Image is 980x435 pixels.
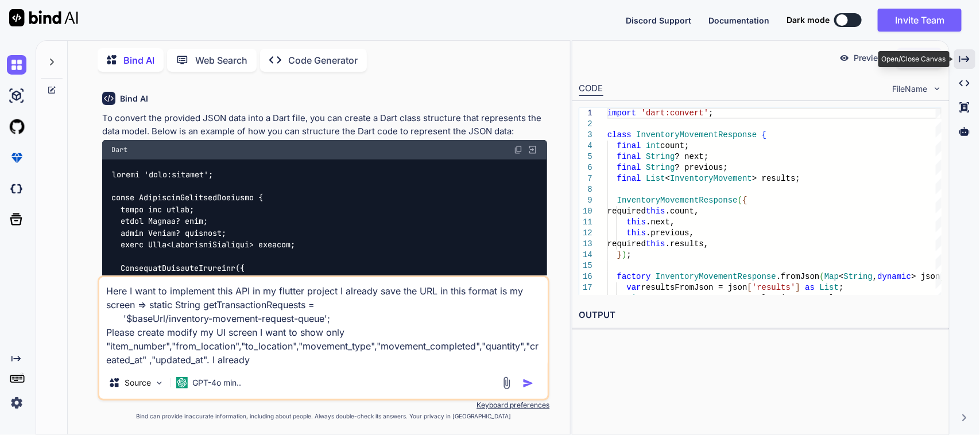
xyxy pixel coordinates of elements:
[873,272,877,281] span: ,
[7,393,26,413] img: settings
[626,250,631,259] span: ;
[123,53,154,67] p: Bind AI
[854,52,885,64] p: Preview
[656,272,776,281] span: InventoryMovementResponse
[878,51,950,67] div: Open/Close Canvas
[99,277,548,367] textarea: Here I want to implement this API in my flutter project I already save the URL in this format is ...
[288,53,358,67] p: Code Generator
[742,196,747,205] span: {
[579,261,592,271] div: 15
[579,152,592,162] div: 5
[579,130,592,141] div: 3
[98,401,550,410] p: Keyboard preferences
[617,196,738,205] span: InventoryMovementResponse
[98,412,550,421] p: Bind can provide inaccurate information, including about people. Always double-check its answers....
[579,271,592,282] div: 16
[528,145,538,155] img: Open in Browser
[572,302,949,329] h2: OUTPUT
[665,207,699,216] span: .count,
[893,83,928,95] span: FileName
[626,294,646,303] span: List
[617,152,641,161] span: final
[646,239,665,248] span: this
[665,174,670,183] span: <
[7,148,26,168] img: premium
[579,82,603,96] div: CODE
[646,207,665,216] span: this
[120,93,148,104] h6: Bind AI
[579,162,592,173] div: 6
[839,283,843,292] span: ;
[607,239,646,248] span: required
[824,272,839,281] span: Map
[626,283,641,292] span: var
[7,55,26,75] img: chat
[102,112,548,138] p: To convert the provided JSON data into a Dart file, you can create a Dart class structure that re...
[111,145,127,154] span: Dart
[708,14,769,26] button: Documentation
[607,207,646,216] span: required
[646,294,650,303] span: <
[7,117,26,137] img: githubLight
[843,272,872,281] span: String
[738,196,742,205] span: (
[878,9,962,32] button: Invite Team
[641,283,747,292] span: resultsFromJson = json
[617,272,651,281] span: factory
[795,283,800,292] span: ]
[752,283,796,292] span: 'results'
[708,15,769,25] span: Documentation
[195,53,247,67] p: Web Search
[622,250,626,259] span: )
[636,130,757,139] span: InventoryMovementResponse
[9,9,78,26] img: Bind AI
[500,376,513,390] img: attachment
[607,130,632,139] span: class
[7,86,26,106] img: ai-studio
[819,272,824,281] span: (
[154,378,164,388] img: Pick Models
[626,15,691,25] span: Discord Support
[646,228,694,238] span: .previous,
[579,184,592,195] div: 8
[579,141,592,152] div: 4
[733,294,882,303] span: > resultsList = resultsFromJson
[752,174,800,183] span: > results;
[911,272,940,281] span: > json
[626,218,646,227] span: this
[641,108,709,118] span: 'dart:convert'
[650,294,733,303] span: InventoryMovement
[839,272,843,281] span: <
[932,84,942,94] img: chevron down
[579,206,592,217] div: 10
[646,174,665,183] span: List
[579,293,592,304] div: 18
[805,283,815,292] span: as
[646,152,675,161] span: String
[787,14,830,26] span: Dark mode
[579,119,592,130] div: 2
[514,145,523,154] img: copy
[776,272,820,281] span: .fromJson
[877,272,911,281] span: dynamic
[579,250,592,261] div: 14
[579,195,592,206] div: 9
[579,173,592,184] div: 7
[192,377,241,389] p: GPT-4o min..
[125,377,151,389] p: Source
[675,152,708,161] span: ? next;
[617,174,641,183] span: final
[579,217,592,228] div: 11
[579,239,592,250] div: 13
[579,108,592,119] div: 1
[617,250,622,259] span: }
[762,130,766,139] span: {
[646,163,675,172] span: String
[660,141,689,150] span: count;
[665,239,709,248] span: .results,
[617,163,641,172] span: final
[839,53,850,63] img: preview
[607,108,636,118] span: import
[579,228,592,239] div: 12
[646,141,660,150] span: int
